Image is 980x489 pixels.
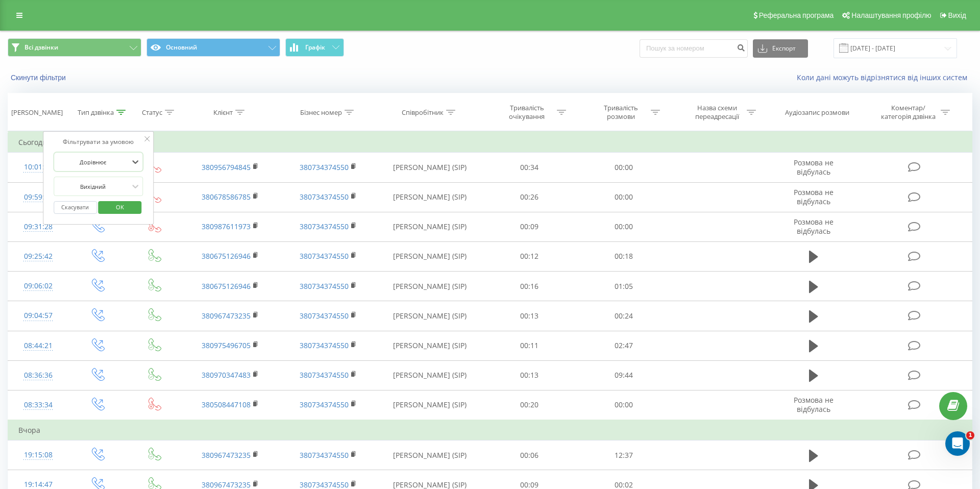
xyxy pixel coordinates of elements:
[500,104,554,121] div: Тривалість очікування
[18,395,58,415] div: 08:33:34
[202,311,251,321] a: 380967473235
[300,251,349,261] a: 380734374550
[794,187,834,206] span: Розмова не відбулась
[300,162,349,172] a: 380734374550
[54,137,143,147] div: Фільтрувати за умовою
[482,212,576,241] td: 00:09
[377,272,482,301] td: [PERSON_NAME] (SIP)
[377,301,482,331] td: [PERSON_NAME] (SIP)
[300,222,349,231] a: 380734374550
[300,281,349,291] a: 380734374550
[300,450,349,460] a: 380734374550
[966,431,974,439] span: 1
[202,370,251,380] a: 380970347483
[300,400,349,409] a: 380734374550
[482,153,576,182] td: 00:34
[8,132,972,153] td: Сьогодні
[576,241,670,271] td: 00:18
[576,441,670,470] td: 12:37
[305,44,325,51] span: Графік
[18,306,58,326] div: 09:04:57
[18,217,58,237] div: 09:31:28
[202,162,251,172] a: 380956794845
[202,192,251,202] a: 380678586785
[482,441,576,470] td: 00:06
[794,158,834,177] span: Розмова не відбулась
[202,281,251,291] a: 380675126946
[78,108,114,117] div: Тип дзвінка
[576,153,670,182] td: 00:00
[300,311,349,321] a: 380734374550
[482,301,576,331] td: 00:13
[851,11,931,19] span: Налаштування профілю
[18,157,58,177] div: 10:01:10
[948,11,966,19] span: Вихід
[753,39,808,58] button: Експорт
[576,182,670,212] td: 00:00
[794,217,834,236] span: Розмова не відбулась
[377,390,482,420] td: [PERSON_NAME] (SIP)
[377,212,482,241] td: [PERSON_NAME] (SIP)
[8,73,71,82] button: Скинути фільтри
[482,331,576,360] td: 00:11
[576,272,670,301] td: 01:05
[576,360,670,390] td: 09:44
[285,38,344,57] button: Графік
[576,212,670,241] td: 00:00
[202,400,251,409] a: 380508447108
[202,251,251,261] a: 380675126946
[377,441,482,470] td: [PERSON_NAME] (SIP)
[18,365,58,385] div: 08:36:36
[377,331,482,360] td: [PERSON_NAME] (SIP)
[54,201,97,214] button: Скасувати
[945,431,970,456] iframe: Intercom live chat
[576,331,670,360] td: 02:47
[377,360,482,390] td: [PERSON_NAME] (SIP)
[482,272,576,301] td: 00:16
[377,241,482,271] td: [PERSON_NAME] (SIP)
[759,11,834,19] span: Реферальна програма
[878,104,938,121] div: Коментар/категорія дзвінка
[300,108,342,117] div: Бізнес номер
[482,241,576,271] td: 00:12
[576,301,670,331] td: 00:24
[690,104,744,121] div: Назва схеми переадресації
[24,43,58,52] span: Всі дзвінки
[594,104,648,121] div: Тривалість розмови
[797,72,972,82] a: Коли дані можуть відрізнятися вiд інших систем
[99,201,142,214] button: OK
[576,390,670,420] td: 00:00
[794,395,834,414] span: Розмова не відбулась
[202,450,251,460] a: 380967473235
[300,370,349,380] a: 380734374550
[142,108,162,117] div: Статус
[146,38,280,57] button: Основний
[482,182,576,212] td: 00:26
[785,108,849,117] div: Аудіозапис розмови
[377,153,482,182] td: [PERSON_NAME] (SIP)
[213,108,233,117] div: Клієнт
[202,222,251,231] a: 380987611973
[482,360,576,390] td: 00:13
[18,247,58,266] div: 09:25:42
[18,445,58,465] div: 19:15:08
[11,108,63,117] div: [PERSON_NAME]
[402,108,444,117] div: Співробітник
[106,199,134,215] span: OK
[18,187,58,207] div: 09:59:49
[18,276,58,296] div: 09:06:02
[640,39,748,58] input: Пошук за номером
[18,336,58,356] div: 08:44:21
[482,390,576,420] td: 00:20
[377,182,482,212] td: [PERSON_NAME] (SIP)
[8,420,972,441] td: Вчора
[300,192,349,202] a: 380734374550
[202,340,251,350] a: 380975496705
[8,38,141,57] button: Всі дзвінки
[300,340,349,350] a: 380734374550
